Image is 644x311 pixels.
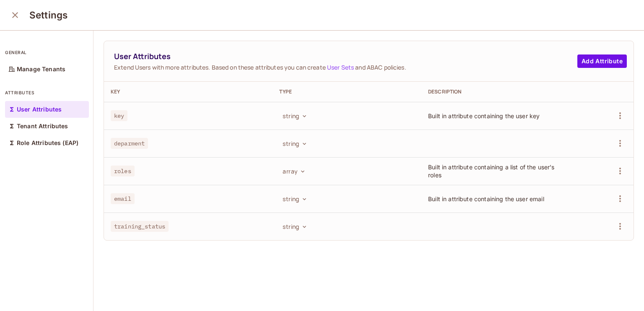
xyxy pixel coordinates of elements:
div: Type [279,88,415,95]
div: Key [111,88,266,95]
span: deparment [111,138,148,149]
button: string [279,109,309,122]
p: Manage Tenants [17,66,65,73]
h3: Settings [29,9,68,21]
a: User Sets [327,63,354,71]
span: key [111,110,127,121]
button: close [7,7,23,23]
button: string [279,220,309,233]
span: roles [111,166,135,176]
button: array [279,164,308,178]
span: Extend Users with more attributes. Based on these attributes you can create and ABAC policies. [114,63,577,71]
button: string [279,137,309,150]
button: string [279,192,309,205]
span: Built in attribute containing a list of the user's roles [428,163,555,179]
span: Built in attribute containing the user email [428,195,544,202]
p: Tenant Attributes [17,123,68,130]
p: Role Attributes (EAP) [17,140,78,146]
p: attributes [5,89,89,96]
span: Built in attribute containing the user key [428,112,540,119]
p: general [5,49,89,56]
span: User Attributes [114,51,577,62]
div: Description [428,88,563,95]
p: User Attributes [17,106,62,113]
button: Add Attribute [577,54,627,68]
span: training_status [111,221,169,232]
span: email [111,193,135,204]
